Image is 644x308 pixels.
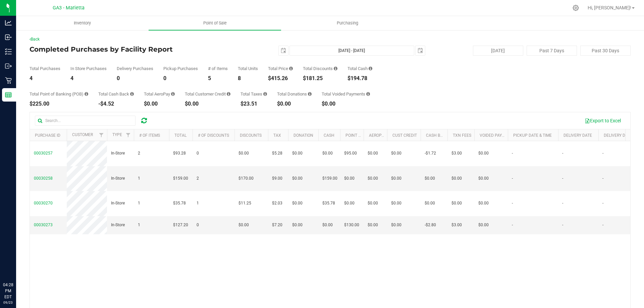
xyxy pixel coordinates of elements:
span: $0.00 [425,200,435,206]
span: - [562,200,563,206]
span: Inventory [65,20,100,26]
div: Manage settings [572,5,580,11]
a: Donation [293,133,313,138]
span: - [602,150,603,157]
a: Cash Back [426,133,448,138]
span: $2.03 [272,200,282,206]
span: $0.00 [292,175,303,182]
div: Total Taxes [240,92,267,96]
i: Sum of the successful, non-voided AeroPay payment transactions for all purchases in the date range. [171,92,175,96]
div: In Store Purchases [70,66,107,71]
span: 00030273 [34,223,53,227]
div: 4 [70,76,107,81]
div: 0 [163,76,198,81]
span: $0.00 [391,222,401,228]
p: 09/23 [3,300,13,305]
span: $159.00 [173,175,188,182]
span: $95.00 [344,150,357,157]
span: $9.00 [272,175,282,182]
span: 2 [138,150,140,157]
span: Point of Sale [194,20,236,26]
div: $23.51 [240,101,267,107]
div: Total Cash Back [98,92,134,96]
span: $35.78 [322,200,335,206]
a: # of Items [139,133,160,138]
span: - [512,150,513,157]
div: -$4.52 [98,101,134,107]
span: 00030270 [34,201,53,205]
p: 04:28 PM EDT [3,282,13,300]
span: Purchasing [328,20,367,26]
span: $130.00 [344,222,359,228]
a: Point of Sale [149,16,281,30]
input: Search... [35,116,136,126]
a: Delivery Date [563,133,592,138]
div: $225.00 [30,101,88,107]
div: $194.78 [347,76,372,81]
span: - [512,175,513,182]
span: - [602,222,603,228]
inline-svg: Inbound [5,34,12,41]
i: Sum of the discount values applied to the all purchases in the date range. [334,66,337,71]
span: $35.78 [173,200,186,206]
a: AeroPay [369,133,386,138]
span: 1 [138,200,140,206]
span: $0.00 [478,222,489,228]
span: $0.00 [478,175,489,182]
span: - [602,175,603,182]
div: $0.00 [144,101,175,107]
div: Total Cash [347,66,372,71]
i: Sum of the successful, non-voided payments using account credit for all purchases in the date range. [227,92,230,96]
span: $0.00 [478,200,489,206]
span: $0.00 [292,222,303,228]
div: 8 [238,76,258,81]
span: -$2.80 [425,222,436,228]
inline-svg: Reports [5,91,12,98]
div: Total Point of Banking (POB) [30,92,88,96]
span: $0.00 [292,150,303,157]
span: $0.00 [368,175,378,182]
span: Hi, [PERSON_NAME]! [588,5,631,10]
div: 4 [30,76,60,81]
span: $0.00 [391,175,401,182]
span: select [279,46,288,55]
inline-svg: Inventory [5,48,12,55]
iframe: Resource center [7,254,27,274]
span: In-Store [111,222,125,228]
a: Filter [96,129,107,141]
button: [DATE] [473,46,523,56]
i: Sum of the total taxes for all purchases in the date range. [263,92,267,96]
a: Filter [123,129,134,141]
div: Delivery Purchases [117,66,153,71]
a: Discounts [240,133,262,138]
span: - [602,200,603,206]
div: Total AeroPay [144,92,175,96]
span: In-Store [111,200,125,206]
i: Sum of the successful, non-voided cash payment transactions for all purchases in the date range. ... [369,66,372,71]
i: Sum of the cash-back amounts from rounded-up electronic payments for all purchases in the date ra... [130,92,134,96]
a: Txn Fees [453,133,471,138]
span: -$1.72 [425,150,436,157]
div: $0.00 [185,101,230,107]
span: 0 [197,222,199,228]
span: $0.00 [425,175,435,182]
span: $0.00 [322,222,333,228]
span: $0.00 [391,200,401,206]
span: In-Store [111,150,125,157]
button: Export to Excel [580,115,625,126]
a: Total [174,133,186,138]
a: Delivery Driver [604,133,636,138]
a: Tax [273,133,281,138]
a: Cash [324,133,334,138]
button: Past 7 Days [527,46,577,56]
div: $415.26 [268,76,293,81]
span: $93.28 [173,150,186,157]
i: Sum of all round-up-to-next-dollar total price adjustments for all purchases in the date range. [308,92,312,96]
span: $0.00 [344,200,355,206]
inline-svg: Outbound [5,63,12,69]
span: In-Store [111,175,125,182]
span: - [562,175,563,182]
i: Sum of all voided payment transaction amounts, excluding tips and transaction fees, for all purch... [366,92,370,96]
i: Sum of the total prices of all purchases in the date range. [289,66,293,71]
span: $0.00 [238,150,249,157]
